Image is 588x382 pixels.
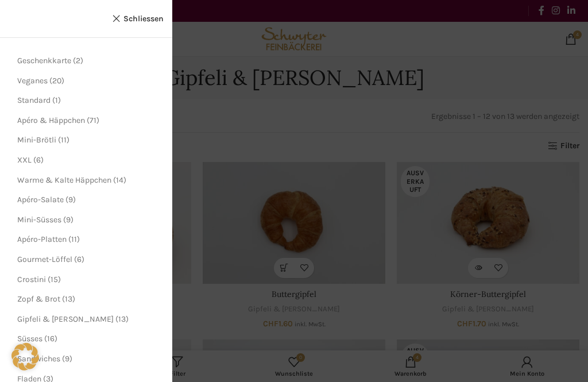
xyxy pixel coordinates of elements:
a: Standard [17,95,51,105]
a: Schliessen [112,11,164,26]
span: 14 [116,175,123,185]
a: Veganes [17,76,48,86]
span: 71 [90,115,96,125]
a: Zopf & Brot [17,294,60,304]
span: 11 [61,135,67,145]
span: 16 [47,334,55,344]
span: 6 [77,254,82,264]
a: Mini-Süsses [17,215,61,225]
a: Geschenkkarte [17,56,71,65]
a: Gourmet-Löffel [17,254,72,264]
a: Apéro-Salate [17,195,64,204]
span: 13 [118,314,126,324]
a: XXL [17,155,32,165]
span: 1 [55,95,58,105]
a: Gipfeli & [PERSON_NAME] [17,314,114,324]
a: Mini-Brötli [17,135,56,145]
a: Apéro-Platten [17,234,67,244]
a: Apéro & Häppchen [17,115,85,125]
span: 9 [65,354,69,364]
a: Crostini [17,275,46,284]
span: 9 [68,195,73,204]
span: 9 [66,215,71,225]
span: 11 [71,234,77,244]
span: 20 [52,76,61,86]
span: 15 [51,275,58,284]
span: 2 [76,56,80,65]
a: Warme & Kalte Häppchen [17,175,111,185]
span: 6 [36,155,41,165]
span: 13 [65,294,72,304]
